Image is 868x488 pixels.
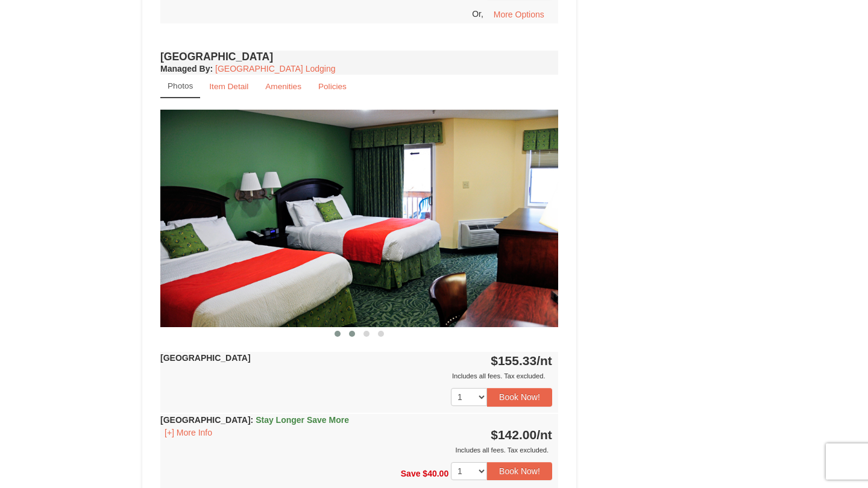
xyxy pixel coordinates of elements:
small: Amenities [265,82,301,91]
img: 18876286-41-233aa5f3.jpg [160,110,558,327]
strong: [GEOGRAPHIC_DATA] [160,353,251,363]
a: Policies [310,75,354,98]
h4: [GEOGRAPHIC_DATA] [160,51,558,63]
strong: $155.33 [491,354,552,368]
a: [GEOGRAPHIC_DATA] Lodging [215,64,335,74]
strong: [GEOGRAPHIC_DATA] [160,415,349,425]
span: Save [401,468,421,478]
small: Item Detail [209,82,248,91]
strong: : [160,64,213,74]
div: Includes all fees. Tax excluded. [160,444,552,456]
span: $142.00 [491,428,536,442]
button: More Options [486,5,552,23]
button: Book Now! [487,388,552,406]
span: Stay Longer Save More [256,415,349,425]
a: Amenities [257,75,309,98]
button: Book Now! [487,462,552,480]
a: Photos [160,75,200,98]
span: : [251,415,254,425]
a: Item Detail [201,75,256,98]
button: [+] More Info [160,426,216,439]
span: Managed By [160,64,210,74]
span: /nt [536,354,552,368]
small: Photos [168,81,193,90]
span: /nt [536,428,552,442]
span: $40.00 [423,468,448,478]
small: Policies [318,82,347,91]
div: Includes all fees. Tax excluded. [160,370,552,382]
span: Or, [472,8,483,18]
